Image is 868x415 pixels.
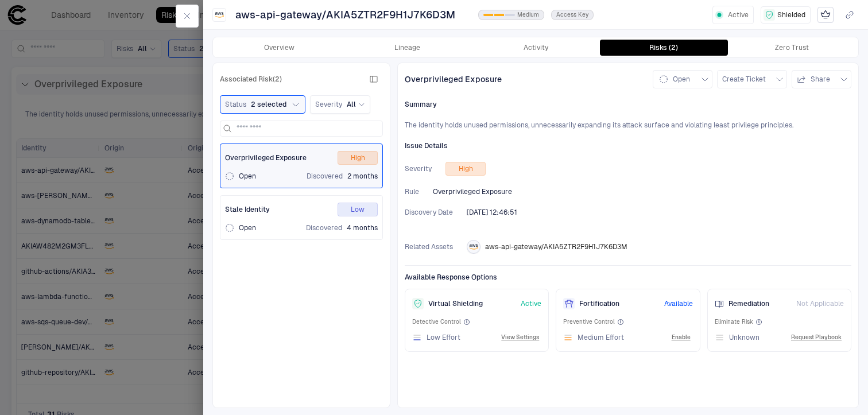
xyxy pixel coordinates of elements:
[649,43,678,52] div: Risks (2)
[796,299,844,308] span: Not Applicable
[225,205,270,214] span: Stale Identity
[653,70,712,88] button: Open
[405,187,419,196] span: Rule
[722,75,766,84] span: Create Ticket
[225,100,246,109] span: Status
[347,172,378,181] span: 2 months
[467,208,517,217] span: [DATE] 12:46:51
[251,100,286,109] span: 2 selected
[521,299,541,308] span: Active
[405,141,448,150] span: Issue Details
[505,14,515,16] div: 2
[578,333,624,342] span: Medium Effort
[517,11,539,19] span: Medium
[471,40,599,56] button: Activity
[499,331,541,344] button: View Settings
[225,153,307,162] span: Overprivileged Exposure
[347,100,356,109] span: All
[343,40,471,56] button: Lineage
[467,208,517,217] div: 12.5.2025 9:46:51 (GMT+00:00 UTC)
[405,100,437,109] span: Summary
[233,6,471,24] button: aws-api-gateway/AKIA5ZTR2F9H1J7K6D3M
[494,14,504,16] div: 1
[220,95,305,114] button: Status2 selected
[412,318,461,326] span: Detective Control
[792,70,851,88] button: Share
[307,172,343,181] span: Discovered
[405,273,851,282] span: Available Response Options
[433,187,512,196] span: Overprivileged Exposure
[579,299,619,308] span: Fortification
[817,7,834,23] div: Mark as Crown Jewel
[235,8,455,22] span: aws-api-gateway/AKIA5ZTR2F9H1J7K6D3M
[405,121,793,130] span: The identity holds unused permissions, unnecessarily expanding its attack surface and violating l...
[669,331,693,344] button: Enable
[215,40,343,56] button: Overview
[563,318,615,326] span: Preventive Control
[715,318,753,326] span: Eliminate Risk
[427,333,460,342] span: Low Effort
[483,14,493,16] div: 0
[556,11,588,19] span: Access Key
[728,299,769,308] span: Remediation
[351,153,365,162] span: High
[405,208,453,217] span: Discovery Date
[347,223,378,232] span: 4 months
[775,43,809,52] div: Zero Trust
[405,74,502,84] span: Overprivileged Exposure
[405,242,453,251] span: Related Assets
[239,172,256,181] span: Open
[485,242,627,251] span: aws-api-gateway/AKIA5ZTR2F9H1J7K6D3M
[459,164,473,173] span: High
[728,10,749,20] span: Active
[220,75,282,84] span: Associated Risk (2)
[469,242,478,251] div: AWS
[811,75,830,84] span: Share
[777,10,805,20] span: Shielded
[428,299,483,308] span: Virtual Shielding
[405,164,432,173] span: Severity
[789,331,844,344] button: Request Playbook
[717,70,787,88] button: Create Ticket
[729,333,759,342] span: Unknown
[239,223,256,232] span: Open
[664,299,693,308] span: Available
[351,205,365,214] span: Low
[673,75,690,84] span: Open
[315,100,342,109] span: Severity
[215,10,224,20] div: AWS
[306,223,342,232] span: Discovered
